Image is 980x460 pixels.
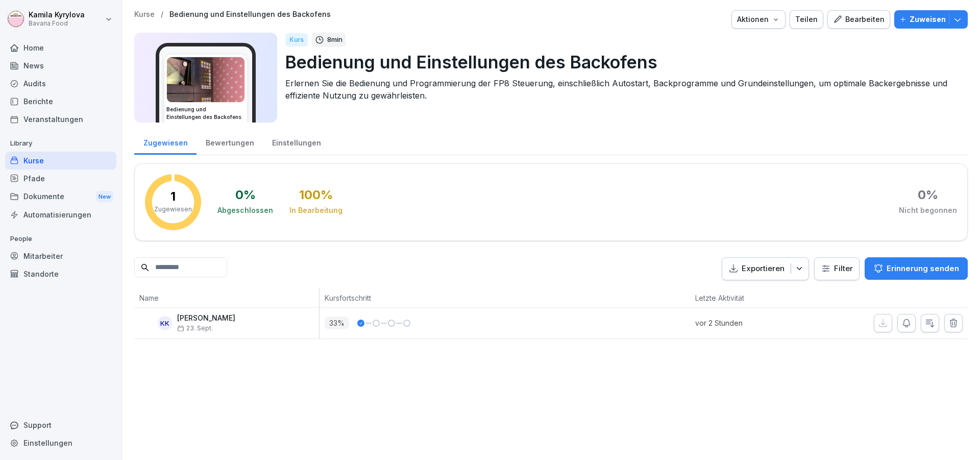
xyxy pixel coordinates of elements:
[169,10,331,19] a: Bedienung und Einstellungen des Backofens
[177,314,235,323] p: [PERSON_NAME]
[5,231,116,247] p: People
[299,189,333,201] div: 100 %
[325,317,349,329] p: 33 %
[5,187,116,206] a: DokumenteNew
[325,293,546,303] p: Kursfortschritt
[161,10,163,19] p: /
[177,325,213,332] span: 23. Sept.
[170,190,176,203] p: 1
[5,170,116,187] a: Pfade
[695,318,806,328] p: vor 2 Stunden
[790,10,823,29] button: Teilen
[887,263,959,274] p: Erinnerung senden
[5,187,116,206] div: Dokumente
[197,129,263,155] a: Bewertungen
[154,205,192,214] p: Zugewiesen
[235,189,256,201] div: 0 %
[5,75,116,92] a: Audits
[918,189,938,201] div: 0 %
[695,293,801,303] p: Letzte Aktivität
[166,106,245,121] h3: Bedienung und Einstellungen des Backofens
[285,77,960,102] p: Erlernen Sie die Bedienung und Programmierung der FP8 Steuerung, einschließlich Autostart, Backpr...
[167,57,244,102] img: l09wtd12x1dawatepxod0wyo.png
[833,14,885,25] div: Bearbeiten
[5,110,116,128] a: Veranstaltungen
[5,206,116,224] a: Automatisierungen
[731,10,786,29] button: Aktionen
[827,10,890,29] button: Bearbeiten
[285,33,308,46] div: Kurs
[722,257,809,280] button: Exportieren
[742,263,785,275] p: Exportieren
[795,14,818,25] div: Teilen
[29,11,85,19] p: Kamila Kyrylova
[217,205,273,215] div: Abgeschlossen
[96,191,113,203] div: New
[899,205,957,215] div: Nicht begonnen
[5,57,116,75] a: News
[134,10,155,19] a: Kurse
[134,129,197,155] a: Zugewiesen
[29,20,85,27] p: Bavaria Food
[5,135,116,152] p: Library
[5,434,116,452] a: Einstellungen
[5,416,116,434] div: Support
[5,247,116,265] a: Mitarbeiter
[5,265,116,283] a: Standorte
[289,205,342,215] div: In Bearbeitung
[139,293,314,303] p: Name
[263,129,330,155] a: Einstellungen
[5,92,116,110] a: Berichte
[821,263,853,274] div: Filter
[285,49,960,75] p: Bedienung und Einstellungen des Backofens
[5,152,116,170] a: Kurse
[865,257,968,280] button: Erinnerung senden
[737,14,780,25] div: Aktionen
[5,39,116,57] a: Home
[910,14,946,25] p: Zuweisen
[158,316,172,330] div: KK
[327,35,342,45] p: 8 min
[815,258,859,280] button: Filter
[894,10,968,29] button: Zuweisen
